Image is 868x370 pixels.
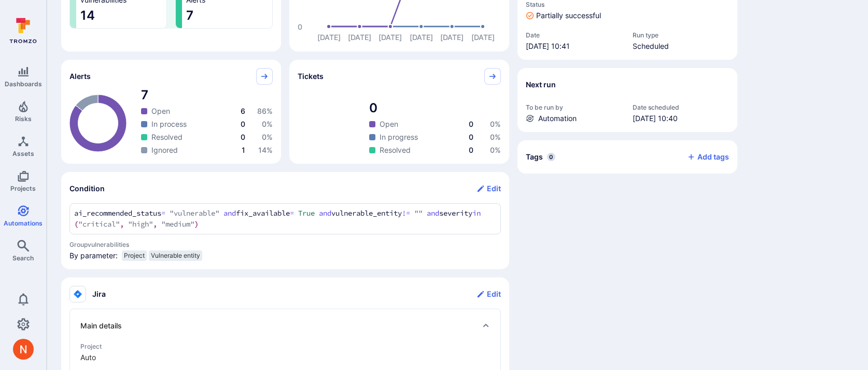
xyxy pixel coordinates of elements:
[471,33,495,42] text: [DATE]
[538,113,577,124] span: Automation
[526,152,543,162] h2: Tags
[13,339,34,360] img: ACg8ocIprwjrgDQnDsNSk9Ghn5p5-B8DpAKWoJ5Gi9syOE4K59tr4Q=s96-c
[241,120,245,128] span: 0
[151,106,170,116] span: Open
[151,145,178,155] span: Ignored
[517,68,737,132] section: Next run widget
[633,103,729,111] span: Date scheduled
[536,10,601,21] span: Partially successful
[317,33,341,42] text: [DATE]
[12,254,34,262] span: Search
[241,107,245,115] span: 6
[69,183,105,194] h2: Condition
[469,146,473,154] span: 0
[469,120,473,128] span: 0
[348,33,371,42] text: [DATE]
[477,180,501,197] button: Edit
[298,71,324,82] span: Tickets
[380,119,398,129] span: Open
[379,33,402,42] text: [DATE]
[242,146,245,154] span: 1
[61,60,281,164] div: Alerts pie widget
[241,133,245,141] span: 0
[10,184,36,192] span: Projects
[80,7,162,24] span: 14
[141,87,273,103] span: total
[13,339,34,360] div: Neeren Patki
[633,113,729,124] span: [DATE] 10:40
[15,115,32,123] span: Risks
[80,352,490,363] span: ticket project
[262,133,273,141] span: 0 %
[526,31,622,39] span: Date
[151,119,187,129] span: In process
[69,71,91,82] span: Alerts
[80,342,490,350] span: Project
[4,219,43,227] span: Automations
[257,107,273,115] span: 86 %
[440,33,464,42] text: [DATE]
[380,145,411,155] span: Resolved
[80,318,490,334] div: Main details
[258,146,273,154] span: 14 %
[74,208,496,230] textarea: Add condition
[298,22,302,31] text: 0
[151,132,183,142] span: Resolved
[12,150,34,157] span: Assets
[490,120,501,128] span: 0 %
[186,7,268,24] span: 7
[490,133,501,141] span: 0 %
[92,289,106,299] h2: Jira
[633,31,729,39] span: Run type
[490,146,501,154] span: 0 %
[526,41,622,51] span: [DATE] 10:41
[262,120,273,128] span: 0 %
[526,80,556,90] h2: Next run
[517,140,737,174] div: Collapse tags
[5,80,42,88] span: Dashboards
[679,149,729,165] button: Add tags
[477,286,501,302] button: Edit
[547,153,555,161] span: 0
[526,103,622,111] span: To be run by
[289,60,509,164] div: Tickets pie widget
[124,252,145,260] span: Project
[633,41,729,51] span: Scheduled
[369,100,501,116] span: total
[61,172,509,269] section: Condition widget
[69,250,118,265] span: By parameter:
[469,133,473,141] span: 0
[69,241,501,248] span: Group vulnerabilities
[380,132,418,142] span: In progress
[410,33,433,42] text: [DATE]
[151,252,200,260] span: Vulnerable entity
[526,1,729,8] span: Status
[80,321,122,331] span: Main details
